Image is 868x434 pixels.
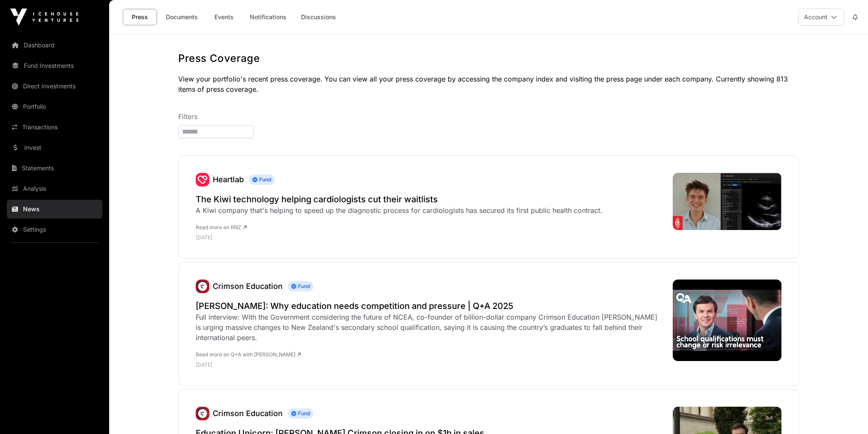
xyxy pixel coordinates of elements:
a: Fund Investments [7,56,102,75]
a: Heartlab [196,173,209,186]
a: News [7,200,102,218]
a: Direct Investments [7,77,102,96]
span: Fund [288,408,313,419]
a: Invest [7,138,102,157]
button: Account [799,9,844,26]
p: [DATE] [196,234,602,241]
a: Crimson Education [196,280,209,293]
div: Full interview: With the Government considering the future of NCEA, co-founder of billion-dollar ... [196,312,664,343]
h1: Press Coverage [178,52,799,65]
img: 4K35P6U_HeartLab_jpg.png [673,173,781,230]
a: Analysis [7,179,102,198]
img: unnamed.jpg [196,407,209,420]
p: View your portfolio's recent press coverage. You can view all your press coverage by accessing th... [178,74,799,94]
img: output-onlinepngtools---2024-09-17T130428.988.png [196,173,209,186]
a: Read more on RNZ [196,224,247,230]
a: Notifications [244,9,292,25]
a: Crimson Education [213,282,283,291]
a: Documents [160,9,203,25]
a: Press [123,9,157,25]
a: Read more on Q+A with [PERSON_NAME] [196,351,301,358]
a: Crimson Education [213,409,283,418]
img: unnamed.jpg [196,280,209,293]
a: Transactions [7,118,102,137]
p: [DATE] [196,361,664,368]
a: Settings [7,220,102,239]
a: [PERSON_NAME]: Why education needs competition and pressure | Q+A 2025 [196,300,664,312]
img: hqdefault.jpg [673,280,781,361]
div: A Kiwi company that's helping to speed up the diagnostic process for cardiologists has secured it... [196,205,602,216]
iframe: Chat Widget [825,393,868,434]
a: Events [207,9,241,25]
img: Icehouse Ventures Logo [10,9,78,26]
a: Dashboard [7,36,102,55]
p: Filters [178,111,799,122]
span: Fund [288,281,313,291]
a: Portfolio [7,97,102,116]
span: Fund [249,175,275,185]
a: The Kiwi technology helping cardiologists cut their waitlists [196,193,602,205]
a: Crimson Education [196,407,209,420]
a: Statements [7,159,102,178]
a: Heartlab [213,175,244,184]
a: Discussions [295,9,341,25]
